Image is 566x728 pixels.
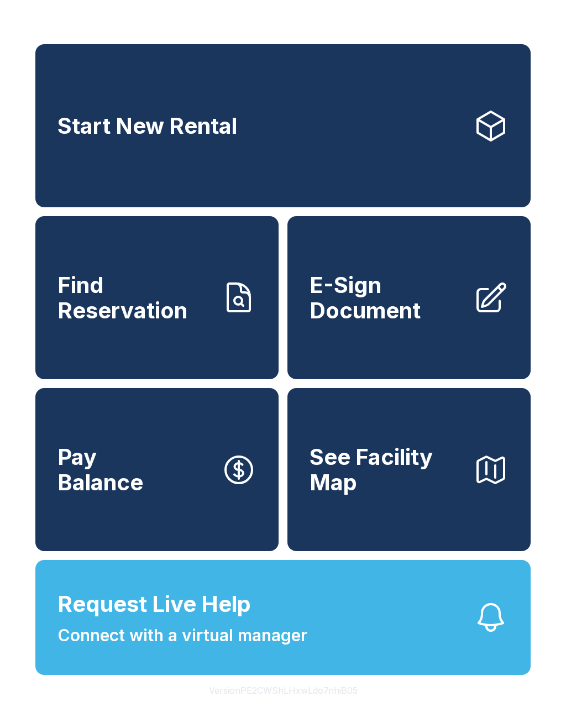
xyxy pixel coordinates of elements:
[57,273,212,323] span: Find Reservation
[200,675,366,706] button: VersionPE2CWShLHxwLdo7nhiB05
[35,44,531,207] a: Start New Rental
[287,388,531,551] button: See Facility Map
[287,216,531,379] a: E-Sign Document
[35,560,531,675] button: Request Live HelpConnect with a virtual manager
[57,444,143,495] span: Pay Balance
[57,623,307,648] span: Connect with a virtual manager
[310,273,464,323] span: E-Sign Document
[35,216,279,379] a: Find Reservation
[57,113,237,139] span: Start New Rental
[35,388,279,551] a: PayBalance
[310,444,464,495] span: See Facility Map
[57,588,251,621] span: Request Live Help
